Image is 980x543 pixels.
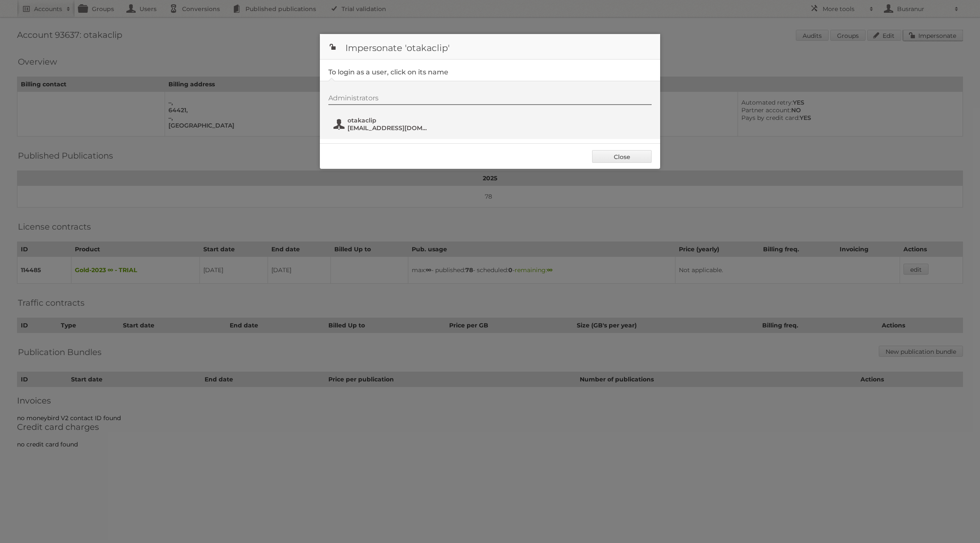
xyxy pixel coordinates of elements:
span: otakaclip [348,117,430,124]
div: Administrators [328,94,652,105]
a: Close [592,150,652,163]
span: [EMAIL_ADDRESS][DOMAIN_NAME] [348,124,430,132]
button: otakaclip [EMAIL_ADDRESS][DOMAIN_NAME] [333,116,433,133]
legend: To login as a user, click on its name [328,68,448,76]
h1: Impersonate 'otakaclip' [320,34,660,60]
